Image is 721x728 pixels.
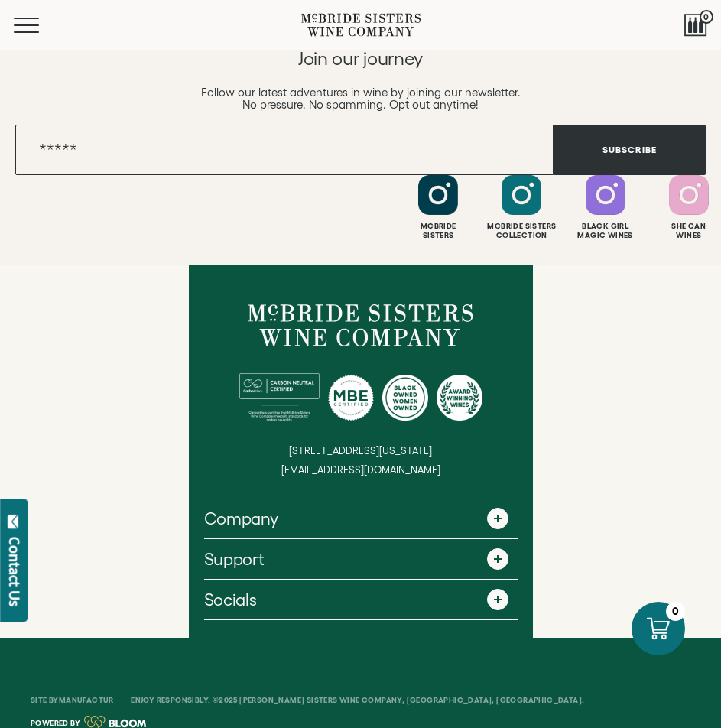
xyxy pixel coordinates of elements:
small: [STREET_ADDRESS][US_STATE] [289,445,432,457]
span: Powered by [31,720,80,727]
a: Socials [204,580,518,619]
div: Black Girl Magic Wines [566,222,645,240]
span: Enjoy Responsibly. ©2025 [PERSON_NAME] Sisters Wine Company, [GEOGRAPHIC_DATA], [GEOGRAPHIC_DATA]. [131,696,584,704]
a: Company [204,499,518,538]
a: Follow Black Girl Magic Wines on Instagram Black GirlMagic Wines [566,175,645,240]
p: Follow our latest adventures in wine by joining our newsletter. No pressure. No spamming. Opt out... [15,86,706,111]
a: McBride Sisters Wine Company [248,304,473,347]
div: 0 [666,602,685,621]
a: Follow McBride Sisters Collection on Instagram Mcbride SistersCollection [482,175,561,240]
small: [EMAIL_ADDRESS][DOMAIN_NAME] [281,464,440,476]
div: Mcbride Sisters Collection [482,222,561,240]
div: Contact Us [7,537,22,606]
a: Follow McBride Sisters on Instagram McbrideSisters [398,175,478,240]
span: Site By [31,696,115,704]
div: Mcbride Sisters [398,222,478,240]
a: Support [204,539,518,579]
h2: Join our journey [15,47,706,71]
a: Manufactur [59,696,114,704]
input: Email [15,125,554,175]
button: Mobile Menu Trigger [14,18,69,33]
button: Subscribe [554,125,706,175]
span: 0 [700,10,713,24]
